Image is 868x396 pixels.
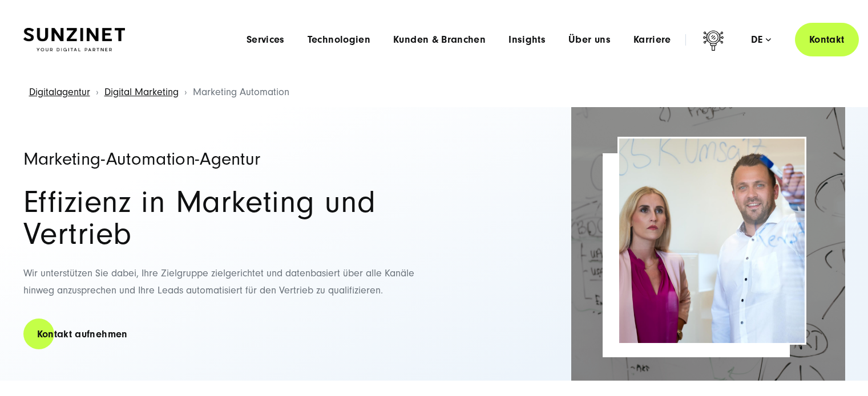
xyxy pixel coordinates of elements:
a: Kontakt [795,23,859,56]
div: de [751,34,771,46]
a: Kontakt aufnehmen [23,318,142,350]
a: Insights [508,34,546,46]
a: Karriere [633,34,671,46]
span: Marketing Automation [193,86,289,98]
a: Über uns [568,34,611,46]
a: Services [247,34,285,46]
span: Wir unterstützen Sie dabei, Ihre Zielgruppe zielgerichtet und datenbasiert über alle Kanäle hinwe... [23,267,414,297]
img: Marketing Automation Agentur Header | Mann und Frau brainstormen zusammen und machen Notizen [619,138,805,343]
a: Kunden & Branchen [393,34,486,46]
h2: Effizienz in Marketing und Vertrieb [23,186,423,250]
a: Digital Marketing [104,86,179,98]
img: SUNZINET Full Service Digital Agentur [23,28,125,52]
img: Full-Service Digitalagentur SUNZINET - Integration & Process Automation_2 [571,107,845,381]
h1: Marketing-Automation-Agentur [23,150,423,168]
a: Digitalagentur [29,86,90,98]
a: Technologien [308,34,370,46]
